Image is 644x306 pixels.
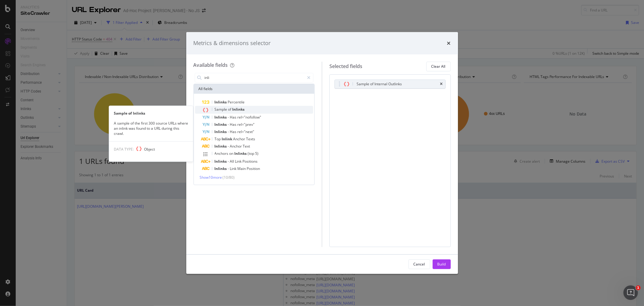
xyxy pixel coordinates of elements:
span: Inlink [222,136,233,142]
span: Inlinks [235,151,248,156]
div: Metrics & dimensions selector [194,39,271,47]
div: Clear All [431,64,446,69]
span: on [229,151,235,156]
span: Inlinks [232,107,245,112]
span: Anchor [230,144,243,149]
span: Position [247,166,260,171]
span: rel="prev" [238,122,255,127]
span: Top [215,136,222,142]
div: Sample of Inlinks [109,111,193,116]
span: Texts [246,136,255,142]
span: Sample [215,107,228,112]
span: - [228,166,230,171]
span: - [228,159,230,164]
div: times [440,82,443,86]
button: Build [433,259,451,269]
span: Link [235,159,243,164]
span: - [228,122,230,127]
div: Available fields [194,62,228,68]
div: Selected fields [329,63,362,70]
span: Anchors [215,151,229,156]
button: Cancel [409,259,430,269]
span: - [228,144,230,149]
span: Inlinks [215,159,228,164]
span: - [228,129,230,134]
span: All [230,159,235,164]
span: Text [243,144,250,149]
div: modal [186,32,458,274]
span: Main [238,166,247,171]
span: Inlinks [215,122,228,127]
iframe: Intercom live chat [623,285,638,300]
span: rel="next" [238,129,255,134]
span: (top [248,151,255,156]
span: Anchor [233,136,246,142]
span: Has [230,122,238,127]
span: of [228,107,232,112]
span: rel="nofollow" [238,115,261,120]
div: times [447,39,451,47]
span: 1 [636,285,641,290]
span: Has [230,115,238,120]
div: A sample of the first 300 source URLs where an inlink was found to a URL during this crawl. [109,121,193,136]
span: ( 10 / 80 ) [223,175,235,180]
span: Inlinks [215,166,228,171]
span: Link [230,166,238,171]
span: - [228,115,230,120]
div: Cancel [414,262,425,267]
span: Inlinks [215,115,228,120]
div: Sample of Internal Outlinks [357,81,402,87]
span: Inlinks [215,129,228,134]
span: 5) [255,151,259,156]
button: Clear All [426,62,451,71]
div: Build [437,262,446,267]
span: Positions [243,159,258,164]
span: Inlinks [215,99,228,105]
input: Search by field name [204,73,305,82]
span: Percentile [228,99,245,105]
span: Inlinks [215,144,228,149]
div: All fields [194,84,315,94]
div: Sample of Internal Outlinkstimes [335,80,446,89]
span: Has [230,129,238,134]
span: Show 10 more [200,175,222,180]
